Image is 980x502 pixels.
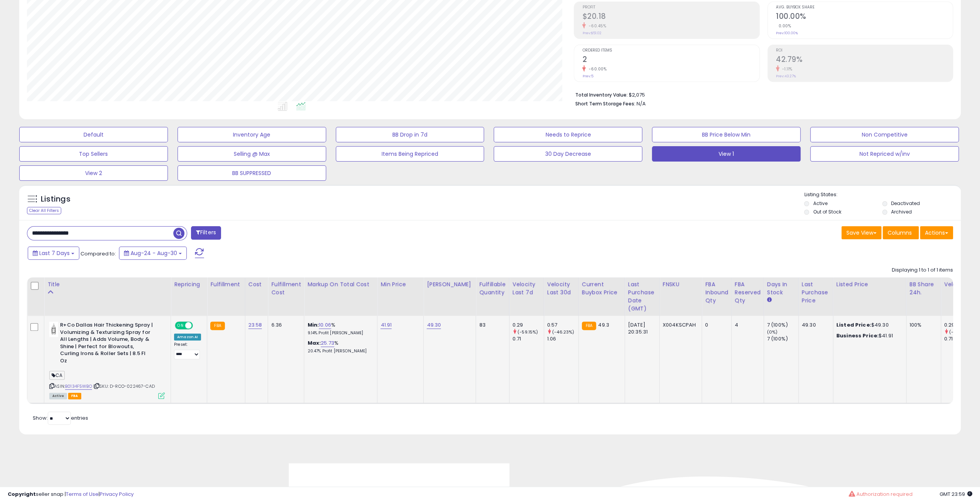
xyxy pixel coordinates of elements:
[776,74,796,78] small: Prev: 43.27%
[575,92,627,98] b: Total Inventory Value:
[628,280,656,313] div: Last Purchase Date (GMT)
[380,321,392,329] a: 41.91
[174,342,201,359] div: Preset:
[68,393,81,399] span: FBA
[586,66,606,72] small: -60.00%
[802,322,827,329] div: 49.30
[494,146,642,162] button: 30 Day Decrease
[494,127,642,142] button: Needs to Reprice
[174,334,201,340] div: Amazon AI
[836,332,879,339] b: Business Price:
[841,226,881,239] button: Save View
[210,280,241,289] div: Fulfillment
[891,200,920,207] label: Deactivated
[176,322,185,329] span: ON
[307,340,371,354] div: %
[802,280,830,305] div: Last Purchase Price
[776,23,791,29] small: 0.00%
[19,127,168,142] button: Default
[49,322,58,337] img: 31uCcxkaQyL._SL40_.jpg
[307,321,319,329] b: Min:
[582,322,596,330] small: FBA
[582,280,622,297] div: Current Buybox Price
[582,55,759,65] h2: 2
[513,322,544,329] div: 0.29
[319,321,331,329] a: 10.06
[663,280,699,289] div: FNSKU
[427,321,441,329] a: 49.30
[582,74,593,78] small: Prev: 5
[663,322,696,329] div: X004KSCPAH
[705,322,725,329] div: 0
[910,322,935,329] div: 100%
[427,280,472,289] div: [PERSON_NAME]
[307,330,371,336] p: 9.14% Profit [PERSON_NAME]
[836,332,900,339] div: $41.91
[891,208,912,215] label: Archived
[944,280,972,289] div: Velocity
[628,322,653,335] div: [DATE] 20:35:31
[307,280,374,289] div: Markup on Total Cost
[210,322,224,330] small: FBA
[810,127,959,142] button: Non Competitive
[513,280,541,297] div: Velocity Last 7d
[19,165,168,181] button: View 2
[582,12,759,22] h2: $20.18
[767,329,778,335] small: (0%)
[304,277,377,316] th: The percentage added to the cost of goods (COGS) that forms the calculator for Min & Max prices.
[776,31,798,35] small: Prev: 100.00%
[944,322,975,329] div: 0.29
[307,339,321,347] b: Max:
[93,383,155,389] span: | SKU: D-RCO-022467-CAD
[944,335,975,342] div: 0.71
[380,280,420,289] div: Min Price
[547,335,578,342] div: 1.06
[582,5,759,10] span: Profit
[575,90,947,99] li: $2,075
[813,200,827,207] label: Active
[547,280,575,297] div: Velocity Last 30d
[49,393,67,399] span: All listings currently available for purchase on Amazon
[836,280,903,289] div: Listed Price
[586,23,606,29] small: -60.45%
[60,322,154,366] b: R+Co Dallas Hair Thickening Spray | Volumizing & Texturizing Spray for All Lengths | Adds Volume,...
[307,322,371,336] div: %
[518,329,538,335] small: (-59.15%)
[513,335,544,342] div: 0.71
[19,146,168,162] button: Top Sellers
[705,280,728,305] div: FBA inbound Qty
[33,414,88,422] span: Show: entries
[652,146,801,162] button: View 1
[131,249,177,257] span: Aug-24 - Aug-30
[776,48,953,53] span: ROI
[178,146,326,162] button: Selling @ Max
[174,280,204,289] div: Repricing
[735,322,758,329] div: 4
[191,226,221,240] button: Filters
[836,322,900,329] div: $49.30
[949,329,970,335] small: (-59.15%)
[80,250,116,257] span: Compared to:
[479,322,503,329] div: 83
[776,5,953,10] span: Avg. Buybox Share
[767,297,772,304] small: Days In Stock.
[65,383,92,390] a: B0134F5WBO
[248,321,262,329] a: 23.58
[321,339,334,347] a: 25.73
[39,249,70,257] span: Last 7 Days
[271,322,298,329] div: 6.36
[636,100,645,107] span: N/A
[836,321,871,329] b: Listed Price:
[336,127,484,142] button: BB Drop in 7d
[192,322,204,329] span: OFF
[552,329,574,335] small: (-46.23%)
[888,229,912,237] span: Columns
[776,55,953,65] h2: 42.79%
[892,267,953,274] div: Displaying 1 to 1 of 1 items
[178,127,326,142] button: Inventory Age
[779,66,792,72] small: -1.11%
[767,280,795,297] div: Days In Stock
[582,31,601,35] small: Prev: $51.02
[804,191,961,198] p: Listing States:
[910,280,938,297] div: BB Share 24h.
